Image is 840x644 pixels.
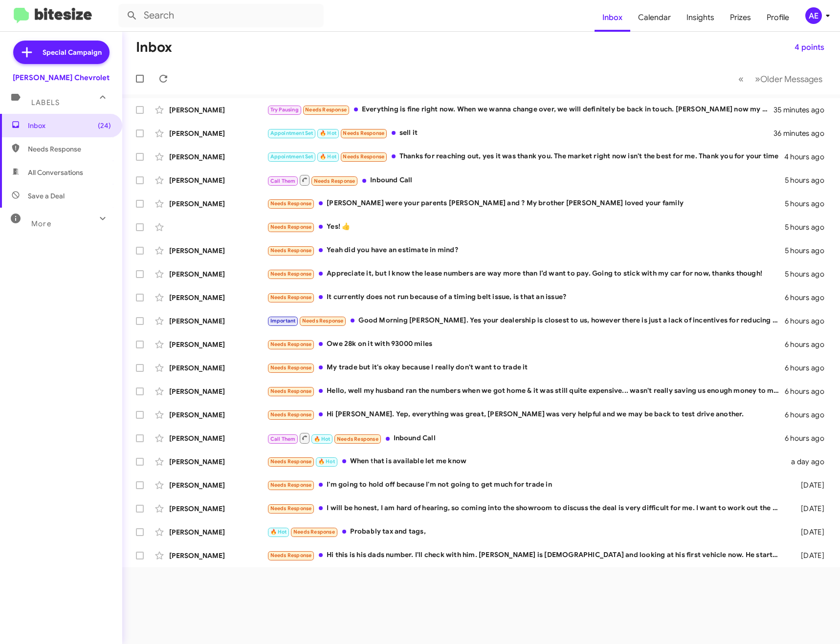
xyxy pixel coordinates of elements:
[805,7,822,24] div: AE
[270,341,312,347] span: Needs Response
[169,457,267,467] div: [PERSON_NAME]
[267,526,787,537] div: Probably tax and tags,
[787,527,832,537] div: [DATE]
[738,73,744,85] span: «
[787,480,832,490] div: [DATE]
[270,107,299,113] span: Try Pausing
[270,411,312,418] span: Needs Response
[270,365,312,371] span: Needs Response
[169,504,267,514] div: [PERSON_NAME]
[343,153,384,160] span: Needs Response
[136,40,172,55] h1: Inbox
[267,432,785,444] div: Inbound Call
[270,130,313,136] span: Appointment Set
[169,340,267,349] div: [PERSON_NAME]
[270,552,312,558] span: Needs Response
[733,69,828,89] nav: Page navigation example
[267,550,787,561] div: Hi this is his dads number. I'll check with him. [PERSON_NAME] is [DEMOGRAPHIC_DATA] and looking ...
[270,178,296,184] span: Call Them
[305,107,347,113] span: Needs Response
[343,130,384,136] span: Needs Response
[169,129,267,138] div: [PERSON_NAME]
[270,271,312,277] span: Needs Response
[595,3,630,32] a: Inbox
[13,41,110,64] a: Special Campaign
[267,479,787,491] div: I'm going to hold off because I'm not going to get much for trade in
[320,153,336,160] span: 🔥 Hot
[267,104,774,115] div: Everything is fine right now. When we wanna change over, we will definitely be back in touch. [PE...
[270,224,312,230] span: Needs Response
[169,246,267,256] div: [PERSON_NAME]
[31,219,51,228] span: More
[267,151,784,162] div: Thanks for reaching out, yes it was thank you. The market right now isn't the best for me. Thank ...
[270,505,312,512] span: Needs Response
[318,458,335,465] span: 🔥 Hot
[732,69,750,89] button: Previous
[785,199,832,209] div: 5 hours ago
[169,551,267,560] div: [PERSON_NAME]
[118,4,324,27] input: Search
[785,386,832,396] div: 6 hours ago
[267,174,785,186] div: Inbound Call
[169,269,267,279] div: [PERSON_NAME]
[267,268,785,279] div: Appreciate it, but I know the lease numbers are way more than I’d want to pay. Going to stick wit...
[270,247,312,254] span: Needs Response
[267,339,785,350] div: Owe 28k on it with 93000 miles
[270,388,312,394] span: Needs Response
[267,128,774,139] div: sell it
[270,153,313,160] span: Appointment Set
[267,503,787,514] div: I will be honest, I am hard of hearing, so coming into the showroom to discuss the deal is very d...
[267,315,785,326] div: Good Morning [PERSON_NAME]. Yes your dealership is closest to us, however there is just a lack of...
[784,152,832,162] div: 4 hours ago
[755,73,760,85] span: »
[679,3,722,32] a: Insights
[785,433,832,443] div: 6 hours ago
[722,3,759,32] a: Prizes
[774,105,832,115] div: 35 minutes ago
[169,433,267,443] div: [PERSON_NAME]
[267,456,787,467] div: When that is available let me know
[749,69,828,89] button: Next
[785,269,832,279] div: 5 hours ago
[774,129,832,138] div: 36 minutes ago
[337,436,378,442] span: Needs Response
[785,246,832,256] div: 5 hours ago
[28,121,111,130] span: Inbox
[267,386,785,397] div: Hello, well my husband ran the numbers when we got home & it was still quite expensive... wasn't ...
[759,3,797,32] a: Profile
[787,457,832,467] div: a day ago
[98,121,111,130] span: (24)
[785,340,832,349] div: 6 hours ago
[270,482,312,488] span: Needs Response
[785,316,832,326] div: 6 hours ago
[169,175,267,185] div: [PERSON_NAME]
[43,47,102,57] span: Special Campaign
[785,363,832,373] div: 6 hours ago
[169,105,267,115] div: [PERSON_NAME]
[785,410,832,420] div: 6 hours ago
[314,436,331,442] span: 🔥 Hot
[169,199,267,209] div: [PERSON_NAME]
[795,39,824,56] span: 4 points
[169,410,267,420] div: [PERSON_NAME]
[28,144,111,154] span: Needs Response
[169,152,267,162] div: [PERSON_NAME]
[785,293,832,302] div: 6 hours ago
[787,551,832,560] div: [DATE]
[293,529,335,535] span: Needs Response
[630,3,679,32] a: Calendar
[270,529,287,535] span: 🔥 Hot
[314,178,355,184] span: Needs Response
[28,191,65,201] span: Save a Deal
[785,175,832,185] div: 5 hours ago
[169,480,267,490] div: [PERSON_NAME]
[169,293,267,302] div: [PERSON_NAME]
[267,292,785,303] div: It currently does not run because of a timing belt issue, is that an issue?
[169,316,267,326] div: [PERSON_NAME]
[760,74,822,85] span: Older Messages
